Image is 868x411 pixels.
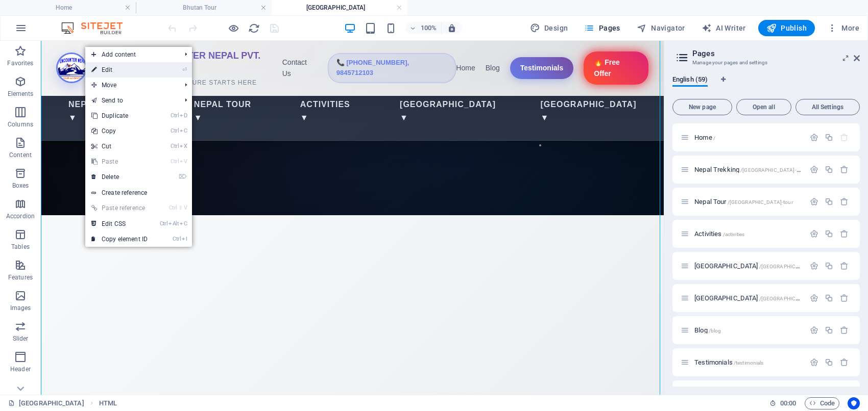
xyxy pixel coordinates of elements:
[809,397,835,409] span: Code
[723,232,745,237] span: /activities
[810,133,818,142] div: Settings
[694,166,815,173] span: Nepal Trekking
[584,23,620,33] span: Pages
[85,139,154,154] a: CtrlXCut
[810,358,818,367] div: Settings
[741,104,787,110] span: Open all
[810,262,818,270] div: Settings
[180,143,187,149] i: X
[8,90,34,98] p: Elements
[85,123,154,139] a: CtrlCCopy
[713,135,715,141] span: /
[13,335,29,343] p: Slider
[825,133,833,142] div: Duplicate
[672,73,708,88] span: English (59)
[184,204,187,211] i: V
[694,230,744,238] span: Click to open page
[7,59,33,67] p: Favorites
[85,108,154,123] a: CtrlDDuplicate
[179,173,187,180] i: ⌦
[692,49,860,58] h2: Pages
[180,112,187,119] i: D
[171,112,179,119] i: Ctrl
[691,263,805,269] div: [GEOGRAPHIC_DATA]/[GEOGRAPHIC_DATA]
[805,397,839,409] button: Code
[85,62,154,78] a: ⏎Edit
[169,204,177,211] i: Ctrl
[182,66,187,73] i: ⏎
[825,262,833,270] div: Duplicate
[85,200,154,216] a: Ctrl⇧VPaste reference
[11,243,30,251] p: Tables
[840,197,849,206] div: Remove
[85,169,154,185] a: ⌦Delete
[691,198,805,205] div: Nepal Tour/[GEOGRAPHIC_DATA]-tour
[780,397,796,409] span: 00 00
[691,295,805,301] div: [GEOGRAPHIC_DATA]/[GEOGRAPHIC_DATA]
[447,23,456,33] i: On resize automatically adjust zoom level to fit chosen device.
[810,197,818,206] div: Settings
[248,22,260,34] button: reload
[823,20,863,36] button: More
[8,397,84,409] a: Click to cancel selection. Double-click to open Pages
[672,75,860,95] div: Language Tabs
[580,20,624,36] button: Pages
[171,127,179,134] i: Ctrl
[85,216,154,232] a: CtrlAltCEdit CSS
[99,397,117,409] nav: breadcrumb
[734,360,764,366] span: /testimonials
[766,23,807,33] span: Publish
[173,236,181,242] i: Ctrl
[694,294,813,302] span: Click to open page
[12,182,29,190] p: Boxes
[10,365,31,373] p: Header
[769,397,797,409] h6: Session time
[848,397,860,409] button: Usercentrics
[709,328,721,333] span: /blog
[248,22,260,34] i: Reload page
[840,294,849,302] div: Remove
[728,199,793,205] span: /[GEOGRAPHIC_DATA]-tour
[405,22,442,34] button: 100%
[691,230,805,237] div: Activities/activities
[171,158,179,165] i: Ctrl
[677,104,728,110] span: New page
[825,326,833,335] div: Duplicate
[697,20,750,36] button: AI Writer
[694,358,763,366] span: Click to open page
[736,99,791,115] button: Open all
[6,212,35,220] p: Accordion
[637,23,685,33] span: Navigator
[180,127,187,134] i: C
[694,326,721,334] span: Click to open page
[180,158,187,165] i: V
[182,236,187,242] i: I
[10,304,31,312] p: Images
[526,20,572,36] button: Design
[8,120,33,129] p: Columns
[840,165,849,174] div: Remove
[691,134,805,141] div: Home/
[810,229,818,238] div: Settings
[530,23,568,33] span: Design
[759,296,814,301] span: /[GEOGRAPHIC_DATA]
[59,22,135,34] img: Editor Logo
[633,20,689,36] button: Navigator
[800,104,855,110] span: All Settings
[160,220,168,227] i: Ctrl
[85,232,154,247] a: CtrlICopy element ID
[691,327,805,333] div: Blog/blog
[825,294,833,302] div: Duplicate
[85,78,177,93] span: Move
[840,133,849,142] div: The startpage cannot be deleted
[691,166,805,173] div: Nepal Trekking/[GEOGRAPHIC_DATA]-trekking
[810,294,818,302] div: Settings
[740,167,815,173] span: /[GEOGRAPHIC_DATA]-trekking
[85,47,177,62] span: Add content
[795,99,860,115] button: All Settings
[694,134,715,141] span: Click to open page
[227,22,239,34] button: Click here to leave preview mode and continue editing
[692,58,839,67] h3: Manage your pages and settings
[85,154,154,169] a: CtrlVPaste
[787,399,789,407] span: :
